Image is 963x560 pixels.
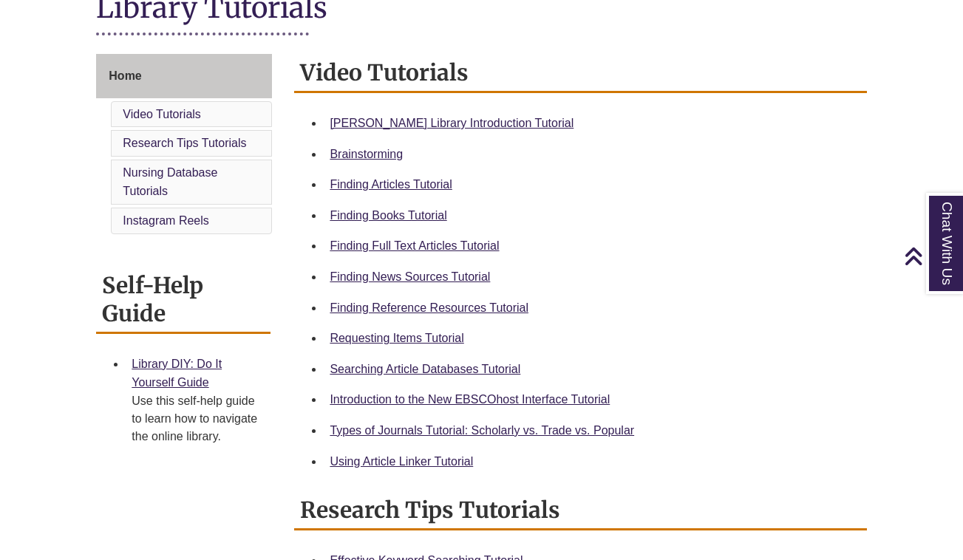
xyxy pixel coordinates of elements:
[123,166,217,198] a: Nursing Database Tutorials
[330,270,490,283] a: Finding News Sources Tutorial
[123,108,201,120] a: Video Tutorials
[96,54,272,98] a: Home
[96,54,272,237] div: Guide Page Menu
[330,148,403,160] a: Brainstorming
[123,137,246,149] a: Research Tips Tutorials
[330,301,528,314] a: Finding Reference Resources Tutorial
[904,246,959,266] a: Back to Top
[330,239,499,252] a: Finding Full Text Articles Tutorial
[96,267,270,334] h2: Self-Help Guide
[330,117,574,129] a: [PERSON_NAME] Library Introduction Tutorial
[109,69,141,82] span: Home
[330,332,463,344] a: Requesting Items Tutorial
[330,455,473,468] a: Using Article Linker Tutorial
[330,393,610,406] a: Introduction to the New EBSCOhost Interface Tutorial
[330,209,446,222] a: Finding Books Tutorial
[294,491,866,530] h2: Research Tips Tutorials
[294,54,866,93] h2: Video Tutorials
[330,363,520,375] a: Searching Article Databases Tutorial
[132,358,222,389] a: Library DIY: Do It Yourself Guide
[132,392,259,445] div: Use this self-help guide to learn how to navigate the online library.
[330,178,452,191] a: Finding Articles Tutorial
[123,214,209,227] a: Instagram Reels
[330,424,634,437] a: Types of Journals Tutorial: Scholarly vs. Trade vs. Popular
